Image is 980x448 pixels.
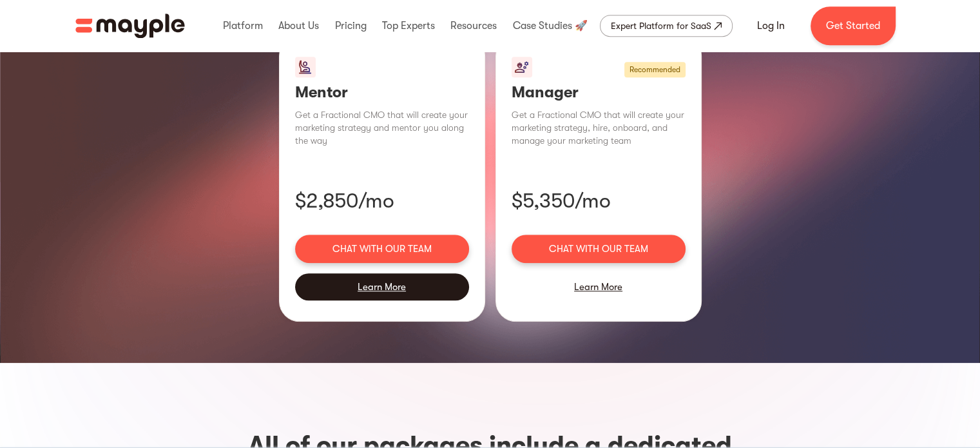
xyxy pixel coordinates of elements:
[379,5,438,46] div: Top Experts
[75,14,185,38] img: Mayple logo
[447,5,500,46] div: Resources
[295,108,469,147] p: Get a Fractional CMO that will create your marketing strategy and mentor you along the way
[512,188,686,214] p: $5,350/mo
[75,14,185,38] a: home
[611,18,711,34] div: Expert Platform for SaaS
[512,235,686,263] a: Chat with our team
[512,108,686,147] p: Get a Fractional CMO that will create your marketing strategy, hire, onboard, and manage your mar...
[781,309,980,448] iframe: Chat Widget
[742,10,800,41] a: Log In
[295,83,469,102] h3: Mentor
[275,5,322,46] div: About Us
[220,5,266,46] div: Platform
[600,15,733,37] a: Expert Platform for SaaS
[624,62,686,77] div: Recommended
[295,235,469,263] a: Chat with our team
[295,273,469,300] div: Learn More
[331,5,369,46] div: Pricing
[512,83,686,102] h3: Manager
[811,6,896,45] a: Get Started
[512,273,686,300] div: Learn More
[295,188,469,214] p: $2,850/mo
